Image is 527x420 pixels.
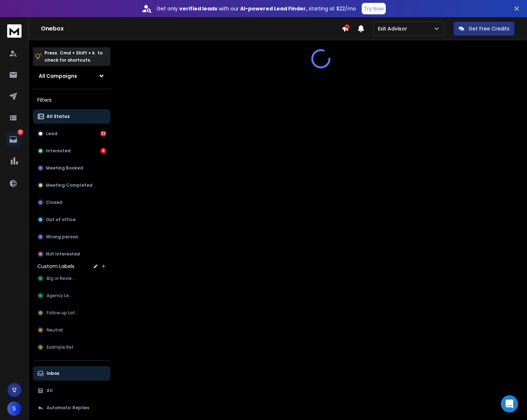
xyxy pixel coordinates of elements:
p: Exit Advisor [378,25,410,32]
strong: verified leads [179,5,217,12]
button: Lead22 [33,127,110,141]
p: Automatic Replies [47,405,89,411]
button: Closed [33,195,110,210]
h1: All Campaigns [39,72,77,80]
button: Follow up Later [33,306,110,320]
button: Big or Review [33,271,110,286]
button: Not Interested [33,247,110,261]
button: Get Free Credits [454,22,514,36]
img: logo [7,24,22,38]
span: Example Ref [47,344,73,350]
button: Example Ref [33,340,110,354]
button: Agency Lead [33,288,110,303]
button: All Status [33,109,110,124]
button: All Campaigns [33,69,110,83]
button: Try Now [362,3,386,14]
button: Inbox [33,366,110,381]
div: 22 [100,131,106,137]
h3: Filters [33,95,110,105]
h1: Onebox [41,24,342,33]
button: Wrong person [33,230,110,244]
p: All [47,388,53,393]
p: Meeting Completed [46,182,92,188]
button: Meeting Completed [33,178,110,192]
button: S [7,401,22,416]
a: 31 [6,132,20,147]
span: Follow up Later [47,310,79,316]
div: Open Intercom Messenger [501,395,518,412]
button: Neutral [33,323,110,337]
h3: Custom Labels [37,263,75,270]
p: Try Now [364,5,384,12]
button: Automatic Replies [33,401,110,415]
p: Get only with our starting at $22/mo [157,5,356,12]
button: Meeting Booked [33,161,110,175]
div: 4 [100,148,106,154]
span: Big or Review [47,276,75,281]
span: Neutral [47,327,63,333]
p: All Status [47,114,70,119]
p: Interested [46,148,71,154]
p: Inbox [47,371,59,376]
button: All [33,383,110,398]
button: Out of office [33,213,110,227]
p: Out of office [46,217,76,223]
p: Not Interested [46,251,80,257]
p: 31 [18,129,23,135]
span: Cmd + Shift + k [59,49,96,57]
p: Lead [46,131,57,137]
strong: AI-powered Lead Finder, [240,5,307,12]
button: Interested4 [33,144,110,158]
p: Press to check for shortcuts. [44,49,103,64]
p: Get Free Credits [469,25,509,32]
p: Meeting Booked [46,165,83,171]
p: Wrong person [46,234,78,240]
span: Agency Lead [47,293,75,299]
p: Closed [46,200,62,205]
